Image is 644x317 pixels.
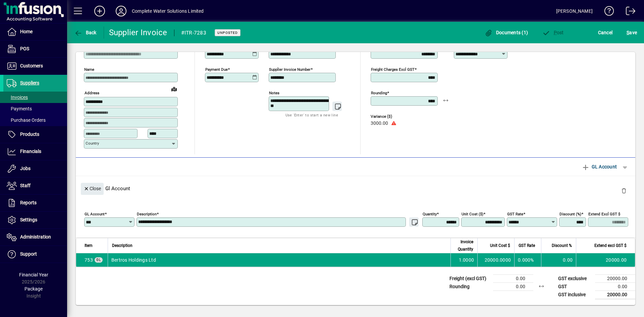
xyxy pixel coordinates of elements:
[371,67,415,72] mat-label: Freight charges excl GST
[20,46,29,51] span: POS
[555,274,595,282] td: GST exclusive
[493,274,533,282] td: 0.00
[110,5,132,17] button: Profile
[627,27,637,38] span: ave
[132,6,204,16] div: Complete Water Solutions Limited
[269,67,311,72] mat-label: Supplier invoice number
[625,27,639,39] button: Save
[20,131,39,137] span: Products
[507,211,523,216] mat-label: GST rate
[519,242,535,249] span: GST Rate
[86,141,99,146] mat-label: Country
[3,229,67,246] a: Administration
[554,30,557,35] span: P
[20,80,39,86] span: Suppliers
[616,183,632,199] button: Delete
[423,211,437,216] mat-label: Quantity
[169,84,179,94] a: View on map
[552,242,572,249] span: Discount %
[85,257,93,263] span: Bertros Holdings Ltd
[20,63,43,68] span: Customers
[20,166,31,171] span: Jobs
[84,183,101,194] span: Close
[514,253,541,267] td: 0.000%
[181,28,206,38] div: #ITR-7283
[493,282,533,290] td: 0.00
[7,117,46,123] span: Purchase Orders
[556,6,593,16] div: [PERSON_NAME]
[205,67,228,72] mat-label: Payment due
[20,234,51,240] span: Administration
[85,242,93,249] span: Item
[96,258,101,262] span: GL
[3,212,67,228] a: Settings
[217,31,238,35] span: Unposted
[20,149,41,154] span: Financials
[594,242,627,249] span: Extend excl GST $
[3,195,67,211] a: Reports
[7,95,28,100] span: Invoices
[3,92,67,103] a: Invoices
[3,23,67,40] a: Home
[89,5,110,17] button: Add
[285,111,338,119] mat-hint: Use 'Enter' to start a new line
[3,114,67,126] a: Purchase Orders
[20,29,33,34] span: Home
[20,251,37,257] span: Support
[20,183,31,188] span: Staff
[595,282,635,290] td: 0.00
[72,27,98,39] button: Back
[3,58,67,74] a: Customers
[490,242,510,249] span: Unit Cost $
[555,282,595,290] td: GST
[541,253,576,267] td: 0.00
[3,160,67,177] a: Jobs
[7,106,32,111] span: Payments
[3,126,67,143] a: Products
[484,30,528,35] span: Documents (1)
[19,272,48,277] span: Financial Year
[542,30,564,35] span: ost
[559,211,581,216] mat-label: Discount (%)
[455,238,473,253] span: Invoice Quantity
[446,282,493,290] td: Rounding
[84,67,94,72] mat-label: Name
[3,177,67,194] a: Staff
[24,286,43,292] span: Package
[616,188,632,194] app-page-header-button: Delete
[621,1,636,23] a: Logout
[599,1,614,23] a: Knowledge Base
[269,91,279,95] mat-label: Notes
[576,253,635,267] td: 20000.00
[81,183,104,195] button: Close
[85,211,105,216] mat-label: GL Account
[20,217,37,222] span: Settings
[483,27,530,39] button: Documents (1)
[67,27,104,39] app-page-header-button: Back
[477,253,514,267] td: 20000.0000
[450,253,477,267] td: 1.0000
[462,211,483,216] mat-label: Unit Cost ($)
[137,211,157,216] mat-label: Description
[578,161,620,173] button: GL Account
[595,274,635,282] td: 20000.00
[588,211,620,216] mat-label: Extend excl GST $
[20,200,37,205] span: Reports
[3,103,67,114] a: Payments
[446,274,493,282] td: Freight (excl GST)
[371,91,387,95] mat-label: Rounding
[3,41,67,57] a: POS
[79,185,105,191] app-page-header-button: Close
[371,114,411,119] span: Variance ($)
[595,290,635,299] td: 20000.00
[3,246,67,263] a: Support
[3,143,67,160] a: Financials
[540,27,566,39] button: Post
[108,253,450,267] td: Bertros Holdings Ltd
[109,27,167,38] div: Supplier Invoice
[76,176,635,201] div: Gl Account
[582,161,617,172] span: GL Account
[112,242,132,249] span: Description
[74,30,97,35] span: Back
[555,290,595,299] td: GST inclusive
